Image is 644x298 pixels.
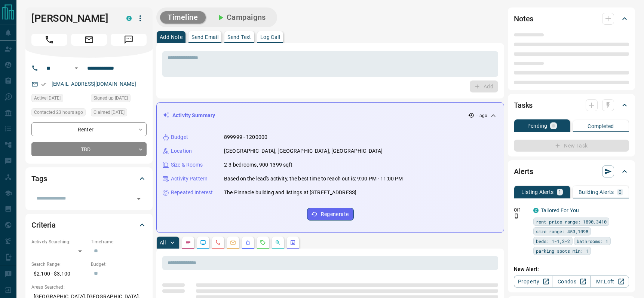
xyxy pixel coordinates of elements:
a: Condos [552,276,591,288]
svg: Push Notification Only [514,213,519,219]
h2: Alerts [514,165,533,177]
p: Size & Rooms [171,161,203,169]
svg: Lead Browsing Activity [200,240,206,246]
span: Active [DATE] [34,94,61,102]
svg: Opportunities [275,240,281,246]
p: Send Text [227,34,251,40]
div: condos.ca [126,16,132,21]
p: New Alert: [514,265,629,273]
p: Based on the lead's activity, the best time to reach out is: 9:00 PM - 11:00 PM [224,175,403,183]
p: 2-3 bedrooms, 900-1399 sqft [224,161,293,169]
button: Regenerate [307,208,354,221]
p: The Pinnacle building and listings at [STREET_ADDRESS] [224,189,356,197]
span: Claimed [DATE] [93,109,125,116]
p: Add Note [160,34,183,40]
p: Timeframe: [91,238,147,245]
p: 899999 - 1200000 [224,133,267,141]
p: Listing Alerts [521,189,554,195]
p: Areas Searched: [31,284,147,291]
button: Open [134,194,144,204]
div: Alerts [514,162,629,180]
p: Pending [527,123,548,128]
p: Budget: [91,261,147,268]
span: bathrooms: 1 [577,237,608,245]
p: -- ago [476,112,487,119]
div: Notes [514,10,629,28]
h2: Tasks [514,99,533,111]
h2: Tags [31,173,47,185]
a: Property [514,276,552,288]
a: [EMAIL_ADDRESS][DOMAIN_NAME] [52,81,136,87]
button: Campaigns [209,11,273,24]
p: Activity Pattern [171,175,208,183]
p: Search Range: [31,261,87,268]
p: Send Email [191,34,218,40]
p: Completed [588,124,614,129]
div: Tags [31,170,147,188]
h2: Criteria [31,219,56,231]
svg: Email Verified [41,82,46,87]
div: condos.ca [533,208,539,213]
span: size range: 450,1098 [536,228,588,235]
div: Sun Aug 03 2025 [91,94,147,104]
div: Sun Aug 03 2025 [31,94,87,104]
div: Activity Summary-- ago [163,109,498,122]
div: Renter [31,122,147,136]
div: Mon Aug 04 2025 [91,108,147,119]
div: Tasks [514,96,629,114]
svg: Emails [230,240,236,246]
span: Contacted 23 hours ago [34,109,83,116]
p: Actively Searching: [31,238,87,245]
p: [GEOGRAPHIC_DATA], [GEOGRAPHIC_DATA], [GEOGRAPHIC_DATA] [224,147,383,155]
span: beds: 1-1,2-2 [536,237,570,245]
h1: [PERSON_NAME] [31,12,115,24]
p: Building Alerts [579,189,614,195]
svg: Listing Alerts [245,240,251,246]
button: Timeline [160,11,206,24]
p: Budget [171,133,188,141]
svg: Notes [185,240,191,246]
div: TBD [31,142,147,156]
div: Tue Aug 12 2025 [31,108,87,119]
span: Email [71,34,107,46]
div: Criteria [31,216,147,234]
p: All [160,240,166,245]
a: Mr.Loft [591,276,629,288]
span: Signed up [DATE] [93,94,128,102]
h2: Notes [514,13,533,25]
p: Activity Summary [172,112,215,119]
button: Open [72,64,81,73]
svg: Requests [260,240,266,246]
span: rent price range: 1890,3410 [536,218,607,225]
p: 0 [619,189,622,195]
a: Tailored For You [541,207,579,213]
span: Message [111,34,147,46]
span: parking spots min: 1 [536,247,588,255]
span: Call [31,34,67,46]
p: 1 [558,189,561,195]
p: Off [514,207,529,213]
p: Repeated Interest [171,189,213,197]
svg: Agent Actions [290,240,296,246]
p: Location [171,147,192,155]
p: Log Call [260,34,280,40]
svg: Calls [215,240,221,246]
p: $2,100 - $3,100 [31,268,87,280]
